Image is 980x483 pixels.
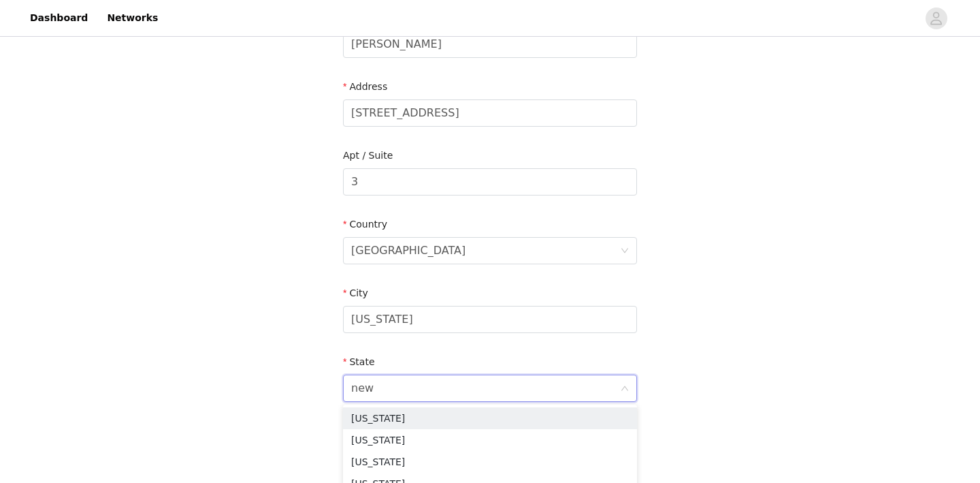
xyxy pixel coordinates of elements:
i: icon: down [621,247,629,256]
li: [US_STATE] [343,407,637,429]
label: Country [343,219,387,230]
a: Dashboard [22,3,96,33]
li: [US_STATE] [343,429,637,451]
label: Address [343,81,387,92]
label: City [343,287,368,298]
i: icon: down [621,384,629,394]
div: avatar [930,7,943,29]
label: Apt / Suite [343,150,393,161]
a: Networks [99,3,166,33]
li: [US_STATE] [343,451,637,473]
label: State [343,356,375,367]
div: United States [351,238,465,264]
